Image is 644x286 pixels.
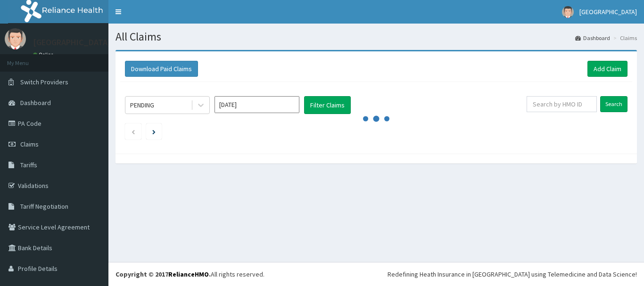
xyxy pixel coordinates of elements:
[168,270,209,278] a: RelianceHMO
[562,6,574,18] img: User Image
[304,96,351,114] button: Filter Claims
[611,34,637,42] li: Claims
[131,127,135,136] a: Previous page
[527,96,597,112] input: Search by HMO ID
[575,34,610,42] a: Dashboard
[33,38,111,47] p: [GEOGRAPHIC_DATA]
[152,127,156,136] a: Next page
[587,61,627,77] a: Add Claim
[600,96,627,112] input: Search
[215,96,299,113] input: Select Month and Year
[20,140,39,148] span: Claims
[20,161,37,169] span: Tariffs
[116,31,637,43] h1: All Claims
[116,270,211,278] strong: Copyright © 2017 .
[579,8,637,16] span: [GEOGRAPHIC_DATA]
[130,100,154,110] div: PENDING
[388,270,637,279] div: Redefining Heath Insurance in [GEOGRAPHIC_DATA] using Telemedicine and Data Science!
[20,78,68,86] span: Switch Providers
[108,262,644,286] footer: All rights reserved.
[20,98,51,107] span: Dashboard
[125,61,198,77] button: Download Paid Claims
[362,105,390,133] svg: audio-loading
[5,28,26,49] img: User Image
[33,51,56,58] a: Online
[20,202,68,211] span: Tariff Negotiation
